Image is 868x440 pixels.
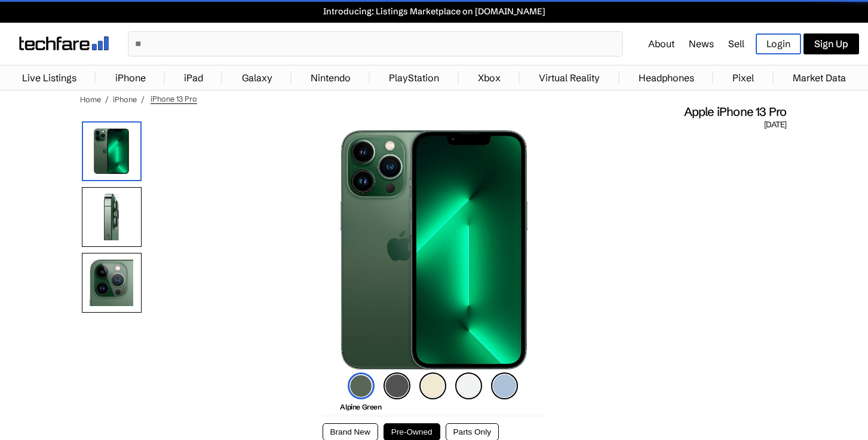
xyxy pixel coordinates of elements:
[80,94,101,104] a: Home
[764,120,786,130] span: [DATE]
[384,372,410,399] img: graphite-icon
[6,6,862,17] a: Introducing: Listings Marketplace on [DOMAIN_NAME]
[105,94,109,104] span: /
[491,372,518,399] img: sierra-blue-icon
[82,253,142,313] img: Camera
[648,38,674,50] a: About
[472,66,507,90] a: Xbox
[141,94,145,104] span: /
[19,36,109,50] img: techfare logo
[633,66,700,90] a: Headphones
[16,66,82,90] a: Live Listings
[803,33,859,54] a: Sign Up
[82,187,142,247] img: Side
[151,94,197,104] span: iPhone 13 Pro
[383,66,445,90] a: PlayStation
[756,33,801,54] a: Login
[728,38,744,50] a: Sell
[726,66,760,90] a: Pixel
[305,66,357,90] a: Nintendo
[533,66,606,90] a: Virtual Reality
[341,130,528,369] img: iPhone 13 Pro
[113,94,137,104] a: iPhone
[787,66,852,90] a: Market Data
[455,372,482,399] img: silver-icon
[348,372,375,399] img: alpine-green-icon
[236,66,278,90] a: Galaxy
[82,121,142,181] img: iPhone 13 Pro
[178,66,209,90] a: iPad
[689,38,714,50] a: News
[419,372,446,399] img: gold-icon
[340,402,381,411] span: Alpine Green
[684,104,787,120] span: Apple iPhone 13 Pro
[109,66,152,90] a: iPhone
